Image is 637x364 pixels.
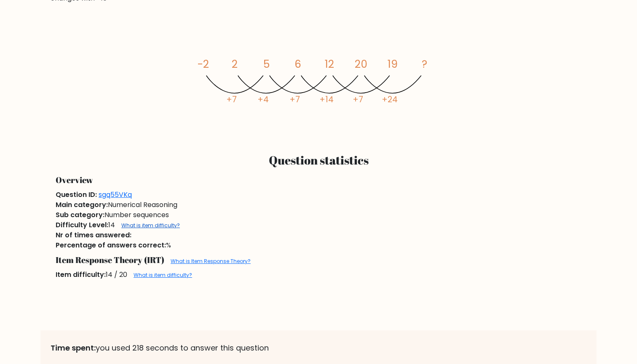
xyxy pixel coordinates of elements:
[289,94,300,105] tspan: +7
[51,210,586,220] div: Number sequences
[99,190,132,199] a: sgq55VKq
[232,57,238,72] tspan: 2
[51,270,586,280] div: 14 / 20
[353,94,363,105] tspan: +7
[388,57,398,72] tspan: 19
[121,222,180,229] a: What is item difficulty?
[319,94,334,105] tspan: +14
[226,94,237,105] tspan: +7
[257,94,269,105] tspan: +4
[56,190,97,199] span: Question ID:
[134,271,192,279] a: What is item difficulty?
[56,200,108,210] span: Main category:
[56,220,108,230] span: Difficulty Level:
[51,340,586,356] p: you used 218 seconds to answer this question
[382,94,398,105] tspan: +24
[51,240,586,250] div: %
[56,230,131,240] span: Nr of times answered:
[355,57,367,72] tspan: 20
[198,57,209,72] tspan: -2
[56,174,93,186] span: Overview
[171,258,251,265] a: What is Item Response Theory?
[51,200,586,210] div: Numerical Reasoning
[56,254,164,266] span: Item Response Theory (IRT)
[56,240,166,250] span: Percentage of answers correct:
[51,220,586,230] div: 14
[294,57,301,72] tspan: 6
[51,343,96,353] span: Time spent:
[263,57,270,72] tspan: 5
[325,57,334,72] tspan: 12
[56,153,581,167] h3: Question statistics
[56,210,104,220] span: Sub category:
[422,57,427,72] tspan: ?
[56,270,106,279] span: Item difficulty:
